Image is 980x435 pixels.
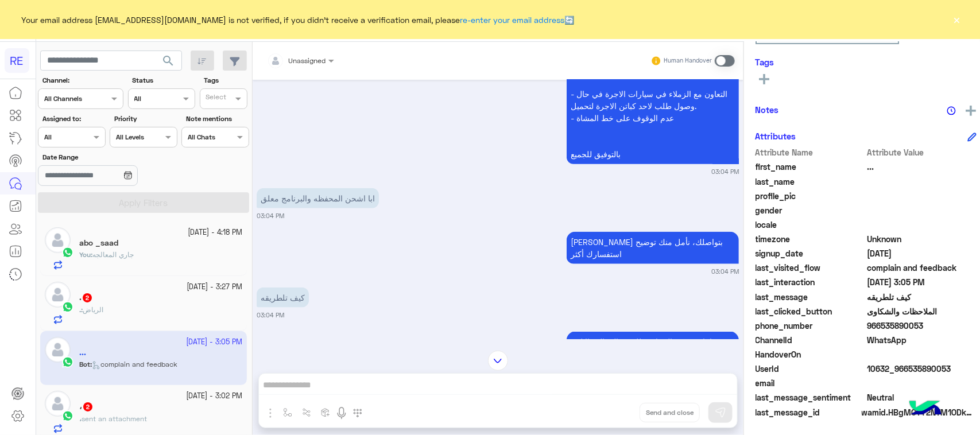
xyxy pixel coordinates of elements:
img: WhatsApp [62,301,73,313]
img: add [966,106,976,116]
span: sent an attachment [82,414,147,423]
span: جاري المعالجه [92,250,134,259]
p: 26/9/2025, 3:04 PM [257,188,379,208]
span: 966535890053 [867,320,977,332]
span: 2023-11-22T05:41:35.54Z [867,247,977,259]
label: Status [132,75,194,86]
a: re-enter your email address [460,15,565,25]
span: search [161,54,175,68]
small: 03:04 PM [711,167,739,176]
span: Unassigned [288,56,326,65]
h5: ، [79,402,94,411]
img: defaultAdmin.png [45,282,71,308]
span: 2 [867,334,977,346]
span: الملاحظات والشكاوى [867,305,977,317]
label: Priority [114,114,176,124]
small: 03:04 PM [257,211,284,220]
span: 10632_966535890053 [867,363,977,375]
span: HandoverOn [756,348,865,360]
small: [DATE] - 4:18 PM [188,227,242,238]
img: defaultAdmin.png [45,391,71,417]
span: signup_date [756,247,865,259]
span: last_name [756,176,865,188]
span: You [79,250,91,259]
img: scroll [488,351,508,371]
p: 26/9/2025, 3:04 PM [567,232,739,264]
span: null [867,219,977,231]
span: . [79,305,81,314]
button: Send and close [640,403,700,422]
label: Channel: [42,75,122,86]
label: Date Range [42,152,176,162]
img: WhatsApp [62,247,73,258]
span: Attribute Name [756,146,865,158]
span: ، [79,414,82,423]
button: × [951,14,963,25]
p: 26/9/2025, 3:04 PM [257,288,309,308]
span: last_visited_flow [756,262,865,274]
span: null [867,348,977,360]
span: 2 [83,293,92,302]
span: ... [867,161,977,173]
span: Attribute Value [867,146,977,158]
span: complain and feedback [867,262,977,274]
small: 03:04 PM [711,267,739,276]
b: : [79,250,92,259]
img: WhatsApp [62,410,73,422]
small: [DATE] - 3:27 PM [187,282,242,293]
small: [DATE] - 3:02 PM [186,391,242,402]
div: RE [5,48,29,73]
span: last_clicked_button [756,305,865,317]
span: كيف تلطريقه [867,291,977,303]
h5: abo _saad [79,238,118,248]
span: email [756,377,865,389]
span: last_message [756,291,865,303]
span: ChannelId [756,334,865,346]
h6: Tags [756,57,977,67]
span: profile_pic [756,190,865,202]
span: first_name [756,161,865,173]
span: last_message_id [756,406,859,418]
button: search [154,51,183,75]
span: 2 [83,402,92,411]
span: 2025-09-26T12:05:13.644Z [867,276,977,288]
span: 0 [867,391,977,403]
label: Tags [204,75,247,86]
span: Your email address [EMAIL_ADDRESS][DOMAIN_NAME] is not verified, if you didn't receive a verifica... [22,14,575,26]
h6: Attributes [756,131,796,141]
span: locale [756,219,865,231]
h5: . [79,293,93,302]
h6: Notes [756,104,779,115]
small: Human Handover [664,56,712,65]
small: 03:04 PM [257,310,284,320]
span: الرياض [83,305,103,314]
span: gender [756,204,865,216]
span: last_message_sentiment [756,391,865,403]
b: : [79,305,83,314]
p: 26/9/2025, 3:04 PM [567,332,739,364]
span: Unknown [867,233,977,245]
label: Assigned to: [42,114,104,124]
button: Apply Filters [38,192,249,213]
img: notes [947,106,956,115]
span: timezone [756,233,865,245]
span: null [867,204,977,216]
div: Select [204,92,227,105]
span: UserId [756,363,865,375]
span: null [867,377,977,389]
span: last_interaction [756,276,865,288]
img: hulul-logo.png [905,389,946,429]
span: phone_number [756,320,865,332]
img: defaultAdmin.png [45,227,71,253]
label: Note mentions [186,114,248,124]
span: wamid.HBgMOTY2NTM1ODkwMDUzFQIAEhggQUM3RDlCNTRDQzlBQTA5N0I1RTQ4NDUwRTRCOTMzQjIA [862,406,977,418]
